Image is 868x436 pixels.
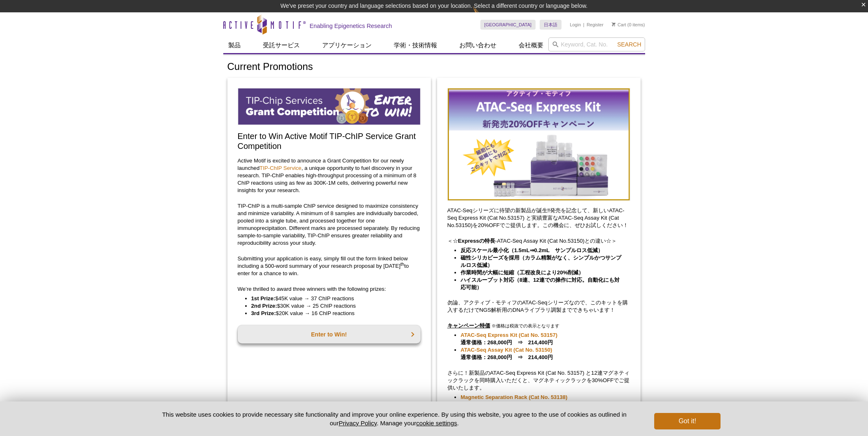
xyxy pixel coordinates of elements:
[223,37,246,53] a: 製品
[461,394,567,401] a: Magnetic Separation Rack (Cat No. 53138)
[389,37,442,53] a: 学術・技術情報
[587,22,604,28] a: Register
[251,310,412,317] li: $20K value → 16 ChIP reactions
[238,131,421,151] h2: Enter to Win Active Motif TIP-ChIP Service Grant Competition
[461,332,557,339] a: ATAC-Seq Express Kit (Cat No. 53157)
[317,37,377,53] a: アプリケーション
[416,420,457,427] button: cookie settings
[400,261,404,266] sup: th
[227,61,641,73] h1: Current Promotions
[514,37,548,53] a: 会社概要
[251,302,412,310] li: $30K value → 25 ChIP reactions
[447,207,630,229] p: ATAC-Seqシリーズに待望の新製品が誕生‼発売を記念して、新しいATAC-Seq Express Kit (Cat No.53157) と実績豊富なATAC-Seq Assay Kit (C...
[473,6,495,26] img: Change Here
[617,41,641,48] span: Search
[238,255,421,277] p: Submitting your application is easy, simply fill out the form linked below including a 500-word s...
[310,22,392,30] h2: Enabling Epigenetics Research
[570,22,581,28] a: Login
[612,22,615,26] img: Your Cart
[251,310,276,316] strong: 3rd Prize:
[458,238,495,244] strong: Expressの特長
[612,20,645,30] li: (0 items)
[612,22,626,28] a: Cart
[447,237,630,245] p: ＜☆ -ATAC-Seq Assay Kit (Cat No.53150)との違い☆＞
[251,295,412,302] li: $45K value → 37 ChIP reactions
[461,247,603,253] strong: 反応スケール最小化（1.5mL⇒0.2mL サンプルロス低減）
[251,303,277,309] strong: 2nd Prize:
[260,165,302,171] a: TIP-ChIP Service
[251,295,276,301] strong: 1st Prize:
[238,325,421,343] a: Enter to Win!
[461,277,620,290] strong: ハイスループット対応（8連、12連での操作に対応。自動化にも対応可能）
[148,410,641,427] p: This website uses cookies to provide necessary site functionality and improve your online experie...
[461,255,621,268] strong: 磁性シリカビーズを採用（カラム精製がなく、シンプルかつサンプルロス低減）
[447,322,490,329] u: キャンペーン特価
[447,88,630,201] img: Save on ATAC-Seq Kits
[491,323,559,328] span: ※価格は税抜での表示となります
[447,299,630,314] p: 勿論、アクティブ・モティフのATAC-Seqシリーズなので、このキットを購入するだけでNGS解析用のDNAライブラリ調製までできちゃいます！
[583,20,585,30] li: |
[461,269,584,276] strong: 作業時間が大幅に短縮（工程改良により20%削減）
[258,37,305,53] a: 受託サービス
[548,37,645,51] input: Keyword, Cat. No.
[461,394,567,408] strong: 通常価格：55,500円 ⇒ 38,850円
[461,346,552,354] a: ATAC-Seq Assay Kit (Cat No. 53150)
[654,413,720,429] button: Got it!
[339,420,377,427] a: Privacy Policy
[461,332,557,346] strong: 通常価格：268,000円 ⇒ 214,400円
[447,369,630,392] p: さらに！新製品のATAC-Seq Express Kit (Cat No. 53157) と12連マグネティックラックを同時購入いただくと、マグネティックラックを30%OFFでご提供いたします。
[454,37,501,53] a: お問い合わせ
[480,20,536,30] a: [GEOGRAPHIC_DATA]
[540,20,562,30] a: 日本語
[238,88,421,125] img: TIP-ChIP Service Grant Competition
[238,285,421,293] p: We’re thrilled to award three winners with the following prizes:
[238,202,421,247] p: TIP-ChIP is a multi-sample ChIP service designed to maximize consistency and minimize variability...
[615,41,643,48] button: Search
[461,347,553,360] strong: 通常価格：268,000円 ⇒ 214,400円
[238,157,421,194] p: Active Motif is excited to announce a Grant Competition for our newly launched , a unique opportu...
